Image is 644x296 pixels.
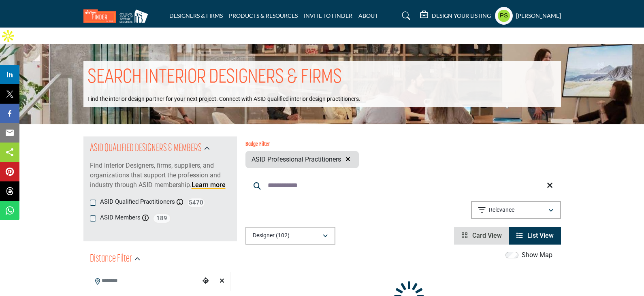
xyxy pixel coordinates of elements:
[100,197,175,207] label: ASID Qualified Practitioners
[90,200,96,206] input: ASID Qualified Practitioners checkbox
[153,213,171,224] span: 189
[187,198,205,208] span: 5470
[495,7,513,25] button: Show hide supplier dropdown
[229,12,298,19] a: PRODUCTS & RESOURCES
[461,232,502,239] a: View Card
[527,232,554,239] span: List View
[522,250,552,260] label: Show Map
[252,155,341,164] span: ASID Professional Practitioners
[169,12,223,19] a: DESIGNERS & FIRMS
[90,215,96,221] input: ASID Members checkbox
[471,201,561,219] button: Relevance
[100,213,141,222] label: ASID Members
[90,252,132,266] h2: Distance Filter
[216,273,228,290] div: Clear search location
[192,181,226,189] a: Learn more
[87,65,342,90] h1: SEARCH INTERIOR DESIGNERS & FIRMS
[394,9,416,22] a: Search
[358,12,378,19] a: ABOUT
[245,141,359,148] h6: Badge Filter
[489,206,514,214] p: Relevance
[432,12,491,19] h5: DESIGN YOUR LISTING
[516,12,561,20] h5: [PERSON_NAME]
[472,232,502,239] span: Card View
[509,227,561,245] li: List View
[253,232,290,240] p: Designer (102)
[420,11,491,21] div: DESIGN YOUR LISTING
[90,161,230,190] p: Find Interior Designers, firms, suppliers, and organizations that support the profession and indu...
[200,273,212,290] div: Choose your current location
[87,95,360,103] p: Find the interior design partner for your next project. Connect with ASID-qualified interior desi...
[245,176,561,195] input: Search Keyword
[83,9,152,23] img: Site Logo
[90,273,200,289] input: Search Location
[90,141,202,156] h2: ASID QUALIFIED DESIGNERS & MEMBERS
[516,232,554,239] a: View List
[304,12,352,19] a: INVITE TO FINDER
[454,227,509,245] li: Card View
[245,227,335,245] button: Designer (102)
